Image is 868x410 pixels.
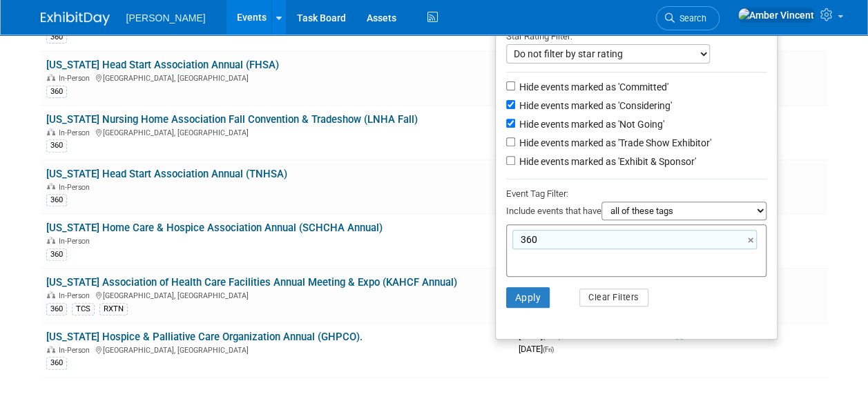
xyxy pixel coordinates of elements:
[675,13,706,23] span: Search
[517,155,696,168] label: Hide events marked as 'Exhibit & Sponsor'
[59,291,94,300] span: In-Person
[519,344,554,354] span: [DATE]
[59,74,94,83] span: In-Person
[517,136,711,150] label: Hide events marked as 'Trade Show Exhibitor'
[506,287,550,308] button: Apply
[59,346,94,355] span: In-Person
[47,74,55,81] img: In-Person Event
[656,6,720,30] a: Search
[46,331,363,343] a: [US_STATE] Hospice & Palliative Care Organization Annual (GHPCO).
[737,8,815,23] img: Amber Vincent
[59,183,94,192] span: In-Person
[46,303,67,315] div: 360
[748,233,757,248] a: ×
[518,233,537,246] span: 360
[46,126,508,137] div: [GEOGRAPHIC_DATA], [GEOGRAPHIC_DATA]
[46,344,508,355] div: [GEOGRAPHIC_DATA], [GEOGRAPHIC_DATA]
[46,72,508,83] div: [GEOGRAPHIC_DATA], [GEOGRAPHIC_DATA]
[506,202,766,224] div: Include events that have
[46,139,67,152] div: 360
[126,12,206,23] span: [PERSON_NAME]
[41,12,110,26] img: ExhibitDay
[517,117,664,131] label: Hide events marked as 'Not Going'
[519,331,565,341] span: [DATE]
[46,31,67,43] div: 360
[47,291,55,298] img: In-Person Event
[543,333,561,340] span: (Wed)
[517,99,672,113] label: Hide events marked as 'Considering'
[579,289,648,306] button: Clear Filters
[59,128,94,137] span: In-Person
[46,357,67,369] div: 360
[46,86,67,98] div: 360
[46,222,383,234] a: [US_STATE] Home Care & Hospice Association Annual (SCHCHA Annual)
[46,113,418,126] a: [US_STATE] Nursing Home Association Fall Convention & Tradeshow (LNHA Fall)
[59,237,94,246] span: In-Person
[46,276,457,289] a: [US_STATE] Association of Health Care Facilities Annual Meeting & Expo (KAHCF Annual)
[72,303,95,315] div: TCS
[563,331,565,341] span: -
[47,346,55,353] img: In-Person Event
[99,303,128,315] div: RXTN
[47,237,55,244] img: In-Person Event
[47,183,55,190] img: In-Person Event
[46,289,508,300] div: [GEOGRAPHIC_DATA], [GEOGRAPHIC_DATA]
[46,248,67,261] div: 360
[46,59,279,71] a: [US_STATE] Head Start Association Annual (FHSA)
[517,80,668,94] label: Hide events marked as 'Committed'
[506,186,766,202] div: Event Tag Filter:
[47,128,55,135] img: In-Person Event
[46,168,287,180] a: [US_STATE] Head Start Association Annual (TNHSA)
[506,26,766,44] div: Star Rating Filter:
[676,331,729,341] span: Committed
[543,346,554,353] span: (Fri)
[46,194,67,206] div: 360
